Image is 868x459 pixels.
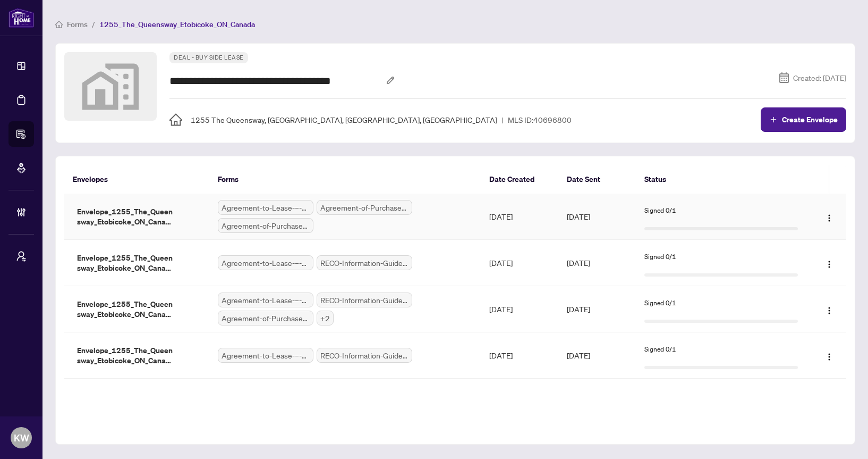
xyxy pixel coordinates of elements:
[825,214,833,222] img: Logo
[481,194,558,240] td: [DATE]
[317,348,412,363] span: RECO-Information-Guide.pdf
[92,18,95,30] li: /
[73,345,179,366] span: Envelope_1255_The_Queensway_Etobicoke_ON_Canada_1759872282269
[218,255,313,270] span: Agreement-to-Lease-–-Residential.pdf
[99,20,255,29] span: 1255_The_Queensway_Etobicoke_ON_Canada
[218,293,313,307] span: Agreement-to-Lease-–-Residential.pdf
[558,240,636,286] td: [DATE]
[218,200,313,215] span: Agreement-to-Lease-–-Residential.pdf
[821,301,838,318] button: Logo
[55,21,63,28] span: home
[218,218,313,233] span: Agreement-of-Purchase-and-Sale-–-Co-operative-Building-Resale-Agreement.pdf
[317,200,412,215] span: Agreement-of-Purchase-and-Sale.pdf
[558,165,636,194] th: Date Sent
[14,430,29,445] span: KW
[73,206,179,227] span: Envelope_1255_The_Queensway_Etobicoke_ON_Canada_1759871687606
[558,332,636,379] td: [DATE]
[8,8,34,28] img: logo
[191,114,497,126] span: 1255 The Queensway, [GEOGRAPHIC_DATA], [GEOGRAPHIC_DATA], [GEOGRAPHIC_DATA]
[481,165,558,194] th: Date Created
[317,311,334,326] span: +2
[793,72,846,84] span: Created: [DATE]
[782,116,838,123] span: Create Envelope
[218,348,313,363] span: Agreement-to-Lease-–-Residential.pdf
[558,286,636,332] td: [DATE]
[73,253,179,273] span: Envelope_1255_The_Queensway_Etobicoke_ON_Canada_1759871984481
[821,208,838,225] button: Logo
[644,345,676,355] span: Signed 0/1
[209,165,480,194] th: Forms
[169,52,248,63] span: Deal - Buy Side Lease
[644,298,676,308] span: Signed 0/1
[317,255,412,270] span: RECO-Information-Guide.pdf
[825,260,833,269] img: Logo
[481,332,558,379] td: [DATE]
[64,52,157,121] img: Property
[218,311,313,326] span: Agreement-of-Purchase-and-Sale.pdf
[481,286,558,332] td: [DATE]
[636,165,806,194] th: Status
[821,347,838,364] button: Logo
[644,206,676,216] span: Signed 0/1
[317,293,412,307] span: RECO-Information-Guide.pdf
[825,353,833,361] img: Logo
[16,251,27,262] span: user-switch
[501,114,504,126] span: |
[481,240,558,286] td: [DATE]
[825,306,833,315] img: Logo
[558,194,636,240] td: [DATE]
[73,299,179,320] span: Envelope_1255_The_Queensway_Etobicoke_ON_Canada_1759872097477
[821,254,838,271] button: Logo
[67,20,88,29] span: Forms
[761,107,846,132] button: Create Envelope
[508,114,572,126] span: MLS ID: 40696800
[644,252,676,262] span: Signed 0/1
[64,165,209,194] th: Envelopes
